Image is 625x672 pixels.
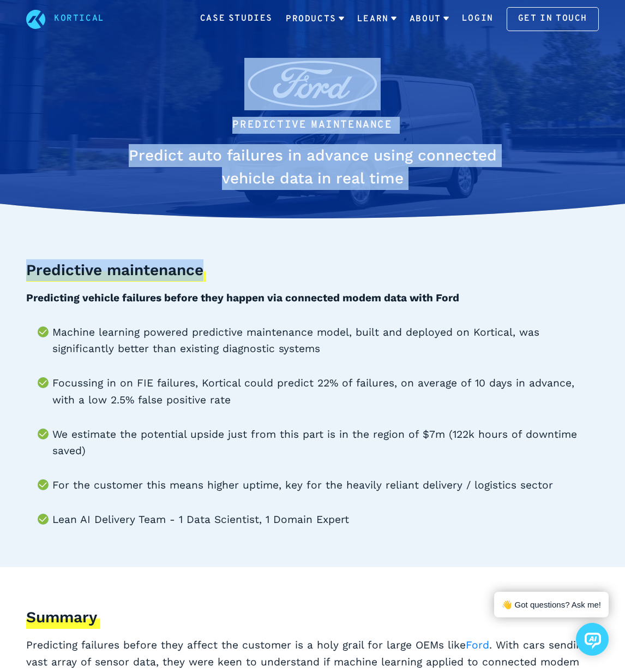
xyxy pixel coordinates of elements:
[54,12,105,26] a: Kortical
[52,324,599,358] li: Machine learning powered predictive maintenance model, built and deployed on Kortical, was signif...
[200,12,273,26] a: Case Studies
[507,7,599,31] a: Get in touch
[26,608,100,629] h3: Summary
[107,144,518,190] h1: Predict auto failures in advance using connected vehicle data in real time
[52,512,599,528] li: Lean AI Delivery Team - 1 Data Scientist, 1 Domain Expert
[410,5,449,33] a: About
[52,426,599,460] li: We estimate the potential upside just from this part is in the region of $7m (122k hours of downt...
[357,5,396,33] a: Learn
[26,292,459,304] b: Predicting vehicle failures before they happen via connected modem data with Ford
[26,261,206,282] h3: Predictive maintenance
[52,477,599,494] li: For the customer this means higher uptime, key for the heavily reliant delivery / logistics sector
[286,5,344,33] a: Products
[466,639,489,651] a: Ford
[52,375,599,408] li: Focussing in on FIE failures, Kortical could predict 22% of failures, on average of 10 days in ad...
[232,117,392,134] li: Predictive Maintenance
[462,12,494,26] a: Login
[244,58,381,110] img: Ford client logo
